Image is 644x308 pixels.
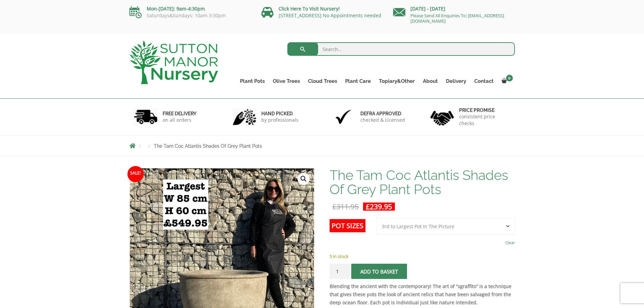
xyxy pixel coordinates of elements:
[505,238,515,247] a: Clear options
[163,111,196,117] h6: FREE DELIVERY
[279,12,381,19] a: [STREET_ADDRESS] No Appointments needed
[360,111,405,117] h6: Defra approved
[129,5,251,13] p: Mon-[DATE]: 9am-4:30pm
[129,13,251,18] p: Saturdays&Sundays: 10am-3:30pm
[129,143,515,148] nav: Breadcrumbs
[360,117,405,123] p: checked & Licensed
[236,76,269,86] a: Plant Pots
[366,202,392,211] bdi: 239.95
[366,202,370,211] span: £
[341,76,375,86] a: Plant Care
[332,108,355,125] img: 3.jpg
[430,106,454,127] img: 4.jpg
[375,76,419,86] a: Topiary&Other
[134,108,158,125] img: 1.jpg
[330,252,515,260] p: 5 in stock
[127,166,144,182] span: Sale!
[279,5,340,12] a: Click Here To Visit Nursery!
[261,117,299,123] p: by professionals
[351,264,407,279] button: Add to basket
[269,76,304,86] a: Olive Trees
[297,173,310,185] a: View full-screen image gallery
[163,117,196,123] p: on all orders
[287,42,515,56] input: Search...
[154,143,262,149] span: The Tam Coc Atlantis Shades Of Grey Plant Pots
[410,13,504,24] a: Please Send All Enquiries To: [EMAIL_ADDRESS][DOMAIN_NAME]
[261,111,299,117] h6: hand picked
[332,202,336,211] span: £
[442,76,470,86] a: Delivery
[330,264,350,279] input: Product quantity
[330,219,365,232] label: Pot Sizes
[393,5,515,13] p: [DATE] - [DATE]
[304,76,341,86] a: Cloud Trees
[419,76,442,86] a: About
[506,75,513,81] span: 0
[129,41,218,84] img: logo
[459,107,510,113] h6: Price promise
[233,108,256,125] img: 2.jpg
[459,113,510,127] p: consistent price checks
[470,76,498,86] a: Contact
[330,168,515,196] h1: The Tam Coc Atlantis Shades Of Grey Plant Pots
[332,202,359,211] bdi: 311.95
[498,76,515,86] a: 0
[330,283,511,306] strong: Blending the ancient with the contemporary! The art of “sgraffito” is a technique that gives thes...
